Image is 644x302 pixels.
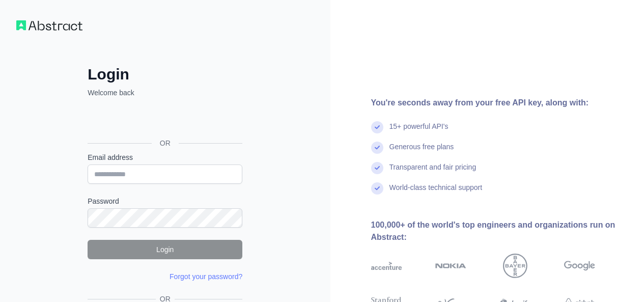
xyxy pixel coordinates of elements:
[389,182,483,203] div: World-class technical support
[564,254,595,278] img: google
[16,20,82,31] img: Workflow
[88,196,242,206] label: Password
[88,240,242,259] button: Login
[88,65,242,84] h2: Login
[503,254,527,278] img: bayer
[371,219,628,243] div: 100,000+ of the world's top engineers and organizations run on Abstract:
[371,142,383,154] img: check mark
[170,272,242,281] a: Forgot your password?
[88,152,242,162] label: Email address
[389,121,449,142] div: 15+ powerful API's
[371,97,628,109] div: You're seconds away from your free API key, along with:
[152,138,179,148] span: OR
[371,162,383,174] img: check mark
[435,254,466,278] img: nokia
[371,121,383,133] img: check mark
[88,88,242,98] p: Welcome back
[371,254,402,278] img: accenture
[389,162,477,182] div: Transparent and fair pricing
[389,142,454,162] div: Generous free plans
[371,182,383,195] img: check mark
[82,109,245,131] iframe: Sign in with Google Button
